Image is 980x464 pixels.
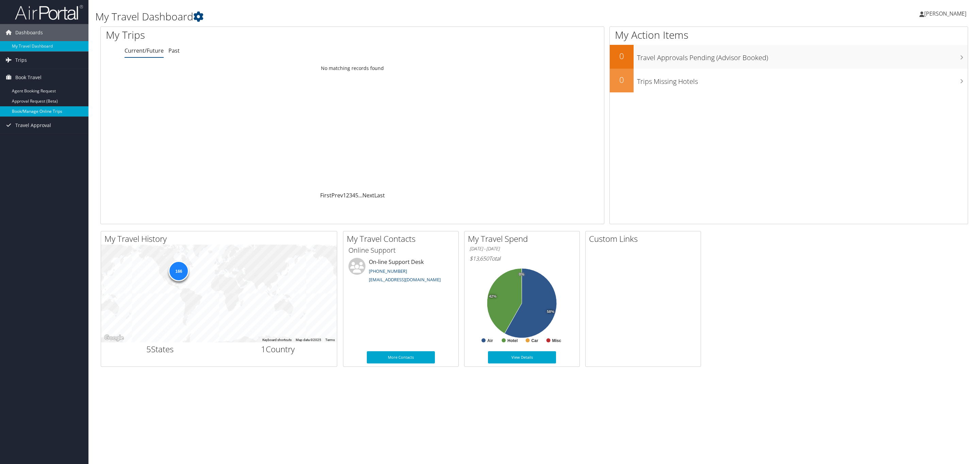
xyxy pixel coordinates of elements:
a: 0Trips Missing Hotels [610,69,968,92]
h2: 0 [610,50,634,62]
a: Past [168,47,180,54]
h1: My Trips [106,28,389,42]
span: Map data ©2025 [296,338,321,342]
a: First [320,192,331,199]
text: Car [532,338,538,343]
h2: States [106,343,214,355]
h2: 0 [610,74,634,86]
a: 4 [352,192,355,199]
a: [PHONE_NUMBER] [369,268,407,274]
li: On-line Support Desk [345,258,457,286]
a: View Details [488,351,556,363]
tspan: 42% [489,295,496,299]
text: Misc [552,338,561,343]
h3: Online Support [348,246,453,255]
a: Last [374,192,385,199]
a: Prev [331,192,343,199]
h6: Total [470,255,574,262]
a: 0Travel Approvals Pending (Advisor Booked) [610,45,968,69]
h2: Custom Links [589,233,701,245]
a: 3 [349,192,352,199]
div: 166 [168,261,189,281]
h3: Travel Approvals Pending (Advisor Booked) [637,50,968,63]
a: 1 [343,192,346,199]
a: 5 [355,192,358,199]
span: Trips [15,52,27,69]
a: [PERSON_NAME] [919,3,973,24]
h3: Trips Missing Hotels [637,73,968,86]
img: Google [103,334,125,342]
h2: My Travel History [104,233,337,245]
h1: My Action Items [610,28,968,42]
span: 5 [146,343,151,355]
text: Hotel [507,338,518,343]
span: 1 [261,343,266,355]
button: Keyboard shortcuts [262,338,292,342]
h2: My Travel Spend [468,233,579,245]
a: Terms (opens in new tab) [325,338,335,342]
tspan: 0% [519,272,524,276]
h6: [DATE] - [DATE] [470,246,574,252]
h1: My Travel Dashboard [95,10,681,24]
a: Current/Future [125,47,164,54]
a: More Contacts [367,351,435,363]
h2: My Travel Contacts [347,233,458,245]
a: 2 [346,192,349,199]
span: … [358,192,362,199]
a: Open this area in Google Maps (opens a new window) [103,334,125,342]
span: $13,650 [470,255,489,262]
span: Travel Approval [15,117,51,134]
a: [EMAIL_ADDRESS][DOMAIN_NAME] [369,276,441,283]
a: Next [362,192,374,199]
img: airportal-logo.png [15,4,83,20]
span: Dashboards [15,24,43,41]
span: Book Travel [15,69,42,86]
tspan: 58% [547,310,554,314]
span: [PERSON_NAME] [924,10,966,17]
td: No matching records found [101,62,604,74]
text: Air [487,338,493,343]
h2: Country [224,343,332,355]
